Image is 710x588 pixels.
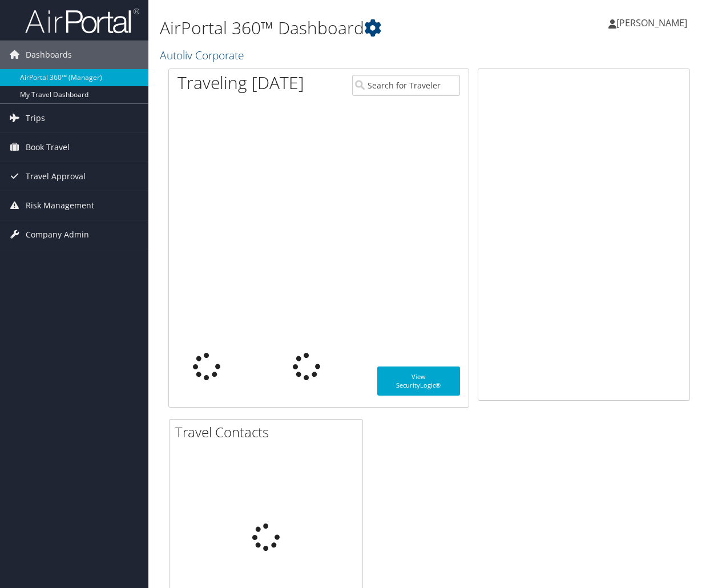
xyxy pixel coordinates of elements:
span: Trips [26,104,45,132]
h1: Traveling [DATE] [177,71,304,95]
a: [PERSON_NAME] [608,6,699,40]
span: Company Admin [26,220,89,249]
img: airportal-logo.png [25,7,139,34]
h1: AirPortal 360™ Dashboard [160,16,519,40]
h2: Travel Contacts [175,422,362,442]
a: View SecurityLogic® [377,367,460,396]
span: Book Travel [26,133,70,162]
span: Risk Management [26,191,94,220]
span: [PERSON_NAME] [616,17,687,29]
a: Autoliv Corporate [160,47,247,63]
input: Search for Traveler [352,75,460,96]
span: Travel Approval [26,162,86,191]
span: Dashboards [26,41,72,69]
